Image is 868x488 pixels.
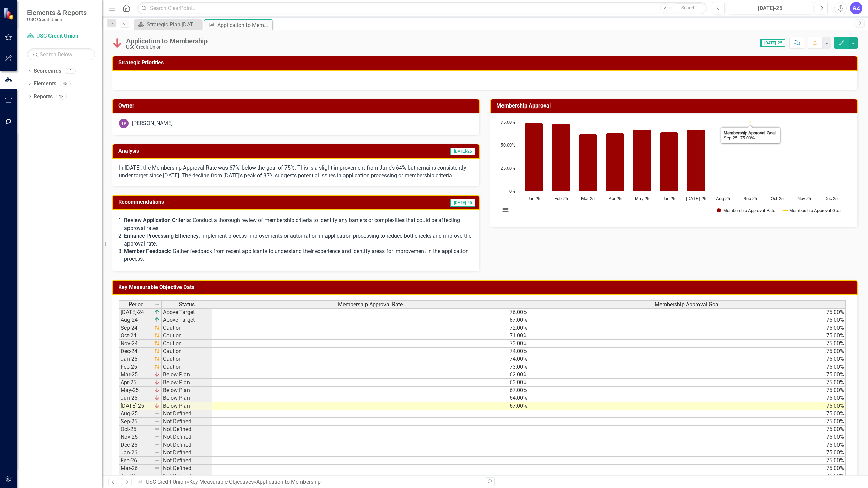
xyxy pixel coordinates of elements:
span: [DATE]-25 [450,199,475,207]
td: Not Defined [162,410,212,418]
td: 76.00% [212,308,529,316]
h3: Analysis [118,148,277,154]
td: Below Plan [162,387,212,394]
td: Apr-25 [119,379,153,387]
h3: Recommendations [118,199,347,205]
td: Not Defined [162,457,212,465]
td: 75.00% [529,418,846,426]
td: Aug-24 [119,316,153,324]
a: Strategic Plan [DATE] - [DATE] [136,20,200,29]
td: Not Defined [162,449,212,457]
h3: Key Measurable Objective Data [118,284,854,290]
td: 75.00% [529,426,846,433]
td: Oct-25 [119,426,153,433]
h3: Strategic Priorities [118,60,854,66]
g: Membership Approval Rate, series 1 of 2. Bar series with 12 bars. [525,122,832,191]
img: 8DAGhfEEPCf229AAAAAElFTkSuQmCC [154,442,160,447]
img: 8DAGhfEEPCf229AAAAAElFTkSuQmCC [154,426,160,432]
td: Not Defined [162,472,212,480]
td: 75.00% [529,410,846,418]
img: KIVvID6XQLnem7Jwd5RGsJlsyZvnEO8ojW1w+8UqMjn4yonOQRrQskXCXGmASKTRYCiTqJOcojskkyr07L4Z+PfWUOM8Y5yiO... [154,403,160,408]
small: USC Credit Union [27,17,87,22]
td: 74.00% [212,355,529,363]
td: Nov-24 [119,340,153,348]
div: AZ [850,2,862,14]
span: Search [681,5,696,11]
td: 87.00% [212,316,529,324]
div: [PERSON_NAME] [132,120,173,128]
img: 8DAGhfEEPCf229AAAAAElFTkSuQmCC [154,465,160,471]
text: Sep-25 [743,197,757,201]
span: Elements & Reports [27,8,87,17]
p: In [DATE], the Membership Approval Rate was 67%, below the goal of 75%. This is a slight improvem... [119,164,473,180]
img: 7u2iTZrTEZ7i9oDWlPBULAqDHDmR3vKCs7My6dMMCIpfJOwzDMAzDMBH4B3+rbZfrisroAAAAAElFTkSuQmCC [154,325,160,330]
td: Mar-25 [119,371,153,379]
td: Above Target [162,308,212,316]
td: Feb-26 [119,457,153,465]
button: [DATE]-25 [727,2,813,14]
text: [DATE]-25 [686,197,706,201]
span: Membership Approval Rate [338,301,403,308]
div: Application to Membership [256,479,321,485]
td: Below Plan [162,371,212,379]
span: [DATE]-25 [450,148,475,155]
path: Mar-25, 62. Membership Approval Rate. [579,134,597,191]
img: 7u2iTZrTEZ7i9oDWlPBULAqDHDmR3vKCs7My6dMMCIpfJOwzDMAzDMBH4B3+rbZfrisroAAAAAElFTkSuQmCC [154,348,160,354]
img: KIVvID6XQLnem7Jwd5RGsJlsyZvnEO8ojW1w+8UqMjn4yonOQRrQskXCXGmASKTRYCiTqJOcojskkyr07L4Z+PfWUOM8Y5yiO... [154,379,160,385]
td: 73.00% [212,340,529,348]
td: 62.00% [212,371,529,379]
text: 75.00% [501,120,515,125]
td: Caution [162,348,212,355]
td: 75.00% [529,379,846,387]
td: Aug-25 [119,410,153,418]
td: Oct-24 [119,332,153,340]
img: 8DAGhfEEPCf229AAAAAElFTkSuQmCC [154,450,160,455]
td: 75.00% [529,433,846,441]
path: Jul-25, 67. Membership Approval Rate. [687,130,705,191]
text: Apr-25 [609,197,622,201]
td: Caution [162,324,212,332]
div: Chart. Highcharts interactive chart. [497,119,851,220]
text: 25.00% [501,166,515,171]
text: Aug-25 [716,197,730,201]
img: 8DAGhfEEPCf229AAAAAElFTkSuQmCC [154,434,160,440]
td: Above Target [162,316,212,324]
img: KIVvID6XQLnem7Jwd5RGsJlsyZvnEO8ojW1w+8UqMjn4yonOQRrQskXCXGmASKTRYCiTqJOcojskkyr07L4Z+PfWUOM8Y5yiO... [154,395,160,401]
td: 75.00% [529,457,846,465]
p: : Gather feedback from recent applicants to understand their experience and identify areas for im... [124,248,473,263]
td: Not Defined [162,426,212,433]
path: Apr-25, 63. Membership Approval Rate. [606,133,624,191]
td: Apr-26 [119,472,153,480]
div: Strategic Plan [DATE] - [DATE] [147,20,200,29]
text: Oct-25 [771,197,784,201]
button: Show Membership Approval Rate [717,208,775,213]
img: KIVvID6XQLnem7Jwd5RGsJlsyZvnEO8ojW1w+8UqMjn4yonOQRrQskXCXGmASKTRYCiTqJOcojskkyr07L4Z+PfWUOM8Y5yiO... [154,372,160,377]
td: 67.00% [212,387,529,394]
img: 8DAGhfEEPCf229AAAAAElFTkSuQmCC [154,418,160,424]
td: 72.00% [212,324,529,332]
td: Not Defined [162,433,212,441]
div: 45 [60,81,71,87]
td: Jun-25 [119,394,153,402]
td: 71.00% [212,332,529,340]
div: USC Credit Union [126,45,208,50]
path: May-25, 67. Membership Approval Rate. [633,130,651,191]
a: Scorecards [34,67,61,75]
path: Jan-25, 74. Membership Approval Rate. [525,123,543,191]
strong: Enhance Processing Efficiency [124,233,199,239]
td: 75.00% [529,441,846,449]
td: 75.00% [529,449,846,457]
span: Period [129,301,144,308]
td: 63.00% [212,379,529,387]
td: 75.00% [529,332,846,340]
td: 75.00% [529,387,846,394]
text: 50.00% [501,143,515,148]
button: View chart menu, Chart [501,205,510,215]
td: 75.00% [529,363,846,371]
input: Search Below... [27,48,95,60]
td: 74.00% [212,348,529,355]
div: Application to Membership [126,37,208,45]
td: May-25 [119,387,153,394]
button: Show Membership Approval Goal [783,208,842,213]
td: 75.00% [529,394,846,402]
